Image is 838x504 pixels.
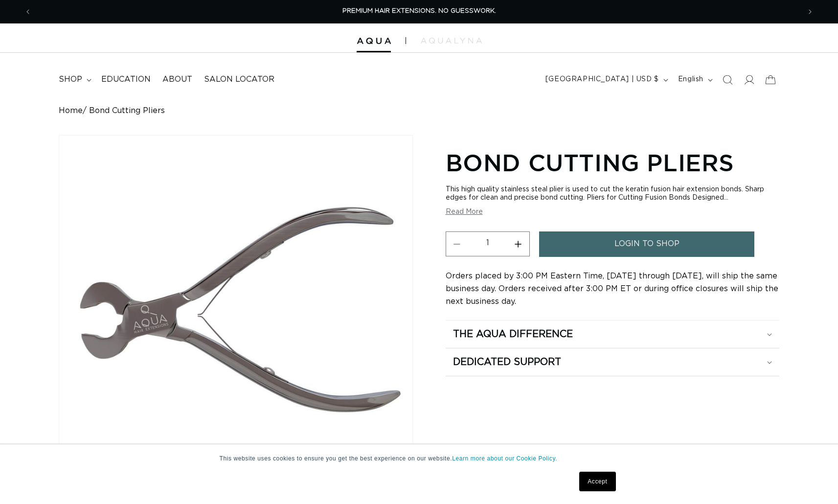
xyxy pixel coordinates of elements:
[17,2,39,21] button: Previous announcement
[446,208,483,216] button: Read More
[101,74,151,85] span: Education
[157,69,198,91] a: About
[446,348,779,376] summary: Dedicated Support
[446,272,778,305] span: Orders placed by 3:00 PM Eastern Time, [DATE] through [DATE], will ship the same business day. Or...
[220,454,619,463] p: This website uses cookies to ensure you get the best experience on our website.
[59,106,83,115] a: Home
[342,8,496,14] span: PREMIUM HAIR EXTENSIONS. NO GUESSWORK.
[614,231,679,256] span: login to shop
[799,2,821,21] button: Next announcement
[53,69,95,91] summary: shop
[204,74,274,85] span: Salon Locator
[672,70,717,89] button: English
[59,106,779,115] nav: breadcrumbs
[357,38,391,45] img: Aqua Hair Extensions
[89,106,165,115] span: Bond Cutting Pliers
[59,135,413,489] media-gallery: Gallery Viewer
[446,321,779,348] summary: The Aqua Difference
[453,328,573,341] h2: The Aqua Difference
[198,69,280,91] a: Salon Locator
[545,74,659,85] span: [GEOGRAPHIC_DATA] | USD $
[95,69,157,91] a: Education
[446,185,779,202] div: This high quality stainless steal plier is used to cut the keratin fusion hair extension bonds. S...
[539,231,754,256] a: login to shop
[59,136,412,489] img: Bond Cutting Pliers
[421,38,482,44] img: aqualyna.com
[579,472,615,491] a: Accept
[717,69,738,91] summary: Search
[59,74,82,85] span: shop
[540,70,672,89] button: [GEOGRAPHIC_DATA] | USD $
[446,147,779,178] h1: Bond Cutting Pliers
[162,74,192,85] span: About
[453,356,561,368] h2: Dedicated Support
[678,74,703,85] span: English
[452,455,557,462] a: Learn more about our Cookie Policy.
